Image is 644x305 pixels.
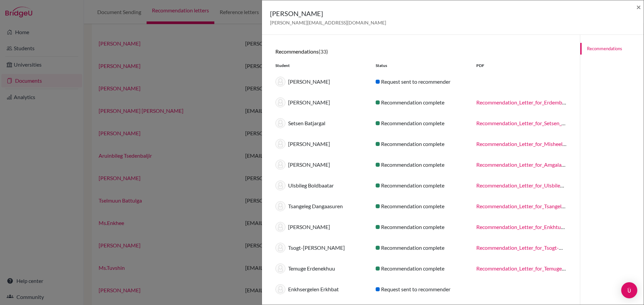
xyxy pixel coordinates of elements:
[275,243,285,253] img: thumb_default-9baad8e6c595f6d87dbccf3bc005204999cb094ff98a76d4c88bb8097aa52fd3.png
[476,120,591,126] a: Recommendation_Letter_for_Setsen_Batjargal.pdf
[270,20,386,25] span: [PERSON_NAME][EMAIL_ADDRESS][DOMAIN_NAME]
[270,139,371,149] div: [PERSON_NAME]
[371,264,471,273] div: Recommendation complete
[275,284,285,294] img: thumb_default-9baad8e6c595f6d87dbccf3bc005204999cb094ff98a76d4c88bb8097aa52fd3.png
[476,265,601,272] a: Recommendation_Letter_for_Temuge_Erdenekhuu.pdf
[371,202,471,210] div: Recommendation complete
[476,161,600,168] a: Recommendation_Letter_for_Amgalan_Batkhuyag.pdf
[275,118,285,128] img: thumb_default-9baad8e6c595f6d87dbccf3bc005204999cb094ff98a76d4c88bb8097aa52fd3.png
[275,222,285,232] img: thumb_default-9baad8e6c595f6d87dbccf3bc005204999cb094ff98a76d4c88bb8097aa52fd3.png
[371,98,471,106] div: Recommendation complete
[636,2,641,12] span: ×
[471,63,572,69] div: PDF
[371,119,471,127] div: Recommendation complete
[270,222,371,232] div: [PERSON_NAME]
[275,48,567,55] h6: Recommendations
[476,141,593,147] a: Recommendation_Letter_for_Misheel_Batkhuu.pdf
[476,99,607,105] a: Recommendation_Letter_for_Erdembileg_Amarsanaa.pdf
[275,139,285,149] img: thumb_default-9baad8e6c595f6d87dbccf3bc005204999cb094ff98a76d4c88bb8097aa52fd3.png
[476,182,608,188] a: Recommendation_Letter_for_Ulsbileg_Boldbaatar__1_.pdf
[371,78,471,86] div: Request sent to recommender
[270,77,371,87] div: [PERSON_NAME]
[476,224,593,230] a: Recommendation_Letter_for_Enkhtur_Enkhbat.pdf
[270,160,371,170] div: [PERSON_NAME]
[371,161,471,169] div: Recommendation complete
[476,203,608,209] a: Recommendation_Letter_for_Tsangeleg_Dangaasuren.pdf
[636,3,641,11] button: Close
[371,63,471,69] div: Status
[319,48,328,55] span: (33)
[270,63,371,69] div: Student
[270,118,371,128] div: Setsen Batjargal
[270,284,371,294] div: Enkhsergelen Erkhbat
[275,97,285,107] img: thumb_default-9baad8e6c595f6d87dbccf3bc005204999cb094ff98a76d4c88bb8097aa52fd3.png
[270,8,386,18] h5: [PERSON_NAME]
[275,160,285,170] img: thumb_default-9baad8e6c595f6d87dbccf3bc005204999cb094ff98a76d4c88bb8097aa52fd3.png
[270,201,371,211] div: Tsangeleg Dangaasuren
[371,140,471,148] div: Recommendation complete
[371,285,471,293] div: Request sent to recommender
[275,77,285,87] img: thumb_default-9baad8e6c595f6d87dbccf3bc005204999cb094ff98a76d4c88bb8097aa52fd3.png
[270,243,371,253] div: Tsogt-[PERSON_NAME]
[270,97,371,107] div: [PERSON_NAME]
[371,244,471,252] div: Recommendation complete
[621,282,637,298] div: Open Intercom Messenger
[275,263,285,274] img: thumb_default-9baad8e6c595f6d87dbccf3bc005204999cb094ff98a76d4c88bb8097aa52fd3.png
[275,180,285,190] img: thumb_default-9baad8e6c595f6d87dbccf3bc005204999cb094ff98a76d4c88bb8097aa52fd3.png
[371,181,471,189] div: Recommendation complete
[476,244,616,251] a: Recommendation_Letter_for_Tsogt-Ochir_Enkhbayar__1_.pdf
[270,263,371,274] div: Temuge Erdenekhuu
[275,201,285,211] img: thumb_default-9baad8e6c595f6d87dbccf3bc005204999cb094ff98a76d4c88bb8097aa52fd3.png
[580,43,644,55] a: Recommendations
[270,180,371,190] div: Ulsbileg Boldbaatar
[371,223,471,231] div: Recommendation complete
